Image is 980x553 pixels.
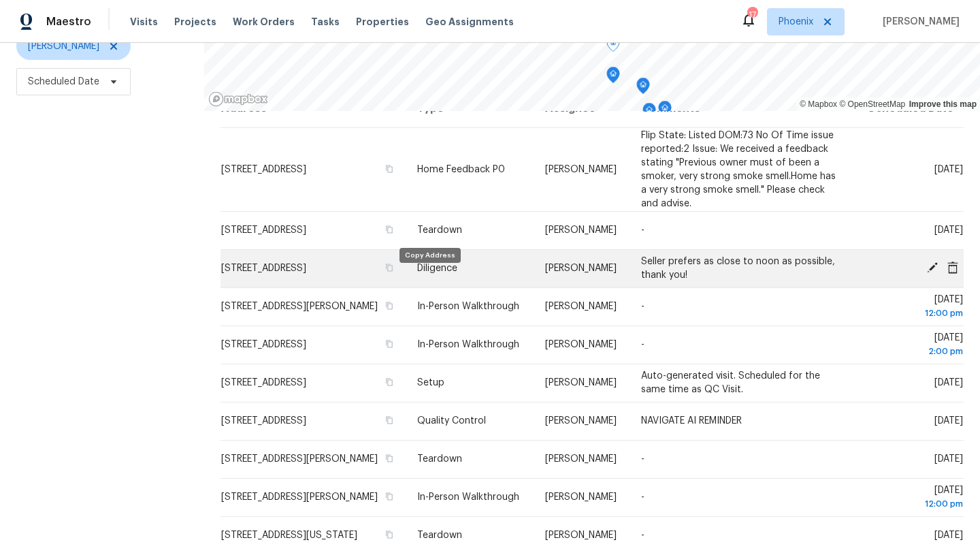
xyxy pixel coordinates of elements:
[221,416,306,426] span: [STREET_ADDRESS]
[545,165,617,174] span: [PERSON_NAME]
[864,486,963,511] span: [DATE]
[417,454,462,464] span: Teardown
[417,416,486,426] span: Quality Control
[545,378,617,388] span: [PERSON_NAME]
[934,165,963,174] span: [DATE]
[864,295,963,320] span: [DATE]
[417,264,457,273] span: Diligence
[28,75,99,89] span: Scheduled Date
[545,492,617,502] span: [PERSON_NAME]
[545,416,617,426] span: [PERSON_NAME]
[934,416,963,426] span: [DATE]
[545,531,617,540] span: [PERSON_NAME]
[839,99,905,109] a: OpenStreetMap
[221,225,306,235] span: [STREET_ADDRESS]
[864,497,963,511] div: 12:00 pm
[383,414,395,426] button: Copy Address
[641,416,742,426] span: NAVIGATE AI REMINDER
[417,378,444,388] span: Setup
[545,302,617,311] span: [PERSON_NAME]
[641,492,644,502] span: -
[383,338,395,350] button: Copy Address
[909,99,977,109] a: Improve this map
[934,225,963,235] span: [DATE]
[311,17,340,27] span: Tasks
[747,8,757,22] div: 17
[417,492,519,502] span: In-Person Walkthrough
[174,15,216,29] span: Projects
[877,15,960,29] span: [PERSON_NAME]
[417,340,519,349] span: In-Person Walkthrough
[383,528,395,541] button: Copy Address
[934,378,963,388] span: [DATE]
[864,345,963,358] div: 2:00 pm
[221,492,378,502] span: [STREET_ADDRESS][PERSON_NAME]
[383,490,395,503] button: Copy Address
[356,15,409,29] span: Properties
[221,340,306,349] span: [STREET_ADDRESS]
[641,371,820,394] span: Auto-generated visit. Scheduled for the same time as QC Visit.
[641,131,836,208] span: Flip State: Listed DOM:73 No Of Time issue reported:2 Issue: We received a feedback stating "Prev...
[641,302,644,311] span: -
[641,340,644,349] span: -
[383,376,395,388] button: Copy Address
[383,163,395,175] button: Copy Address
[221,454,378,464] span: [STREET_ADDRESS][PERSON_NAME]
[417,302,519,311] span: In-Person Walkthrough
[545,340,617,349] span: [PERSON_NAME]
[641,225,644,235] span: -
[545,225,617,235] span: [PERSON_NAME]
[642,103,656,124] div: Map marker
[800,99,837,109] a: Mapbox
[606,35,620,57] div: Map marker
[545,264,617,273] span: [PERSON_NAME]
[864,333,963,358] span: [DATE]
[221,531,357,540] span: [STREET_ADDRESS][US_STATE]
[779,15,813,29] span: Phoenix
[221,302,378,311] span: [STREET_ADDRESS][PERSON_NAME]
[233,15,295,29] span: Work Orders
[46,15,91,29] span: Maestro
[641,257,835,280] span: Seller prefers as close to noon as possible, thank you!
[425,15,514,29] span: Geo Assignments
[417,165,505,174] span: Home Feedback P0
[864,306,963,320] div: 12:00 pm
[208,91,268,107] a: Mapbox homepage
[417,531,462,540] span: Teardown
[383,223,395,236] button: Copy Address
[606,67,620,88] div: Map marker
[934,531,963,540] span: [DATE]
[658,101,672,122] div: Map marker
[221,165,306,174] span: [STREET_ADDRESS]
[130,15,158,29] span: Visits
[221,264,306,273] span: [STREET_ADDRESS]
[383,452,395,464] button: Copy Address
[934,454,963,464] span: [DATE]
[417,225,462,235] span: Teardown
[943,262,963,274] span: Cancel
[922,262,943,274] span: Edit
[636,78,650,99] div: Map marker
[221,378,306,388] span: [STREET_ADDRESS]
[28,39,99,53] span: [PERSON_NAME]
[641,531,644,540] span: -
[545,454,617,464] span: [PERSON_NAME]
[641,454,644,464] span: -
